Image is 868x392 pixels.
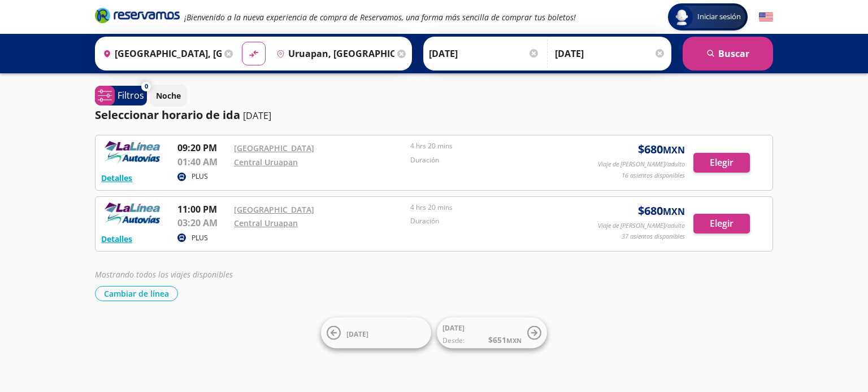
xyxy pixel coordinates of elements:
[192,233,208,243] p: PLUS
[95,107,240,124] p: Seleccionar horario de ida
[663,205,685,218] small: MXN
[101,202,163,225] img: RESERVAMOS
[177,202,228,216] p: 11:00 PM
[101,233,132,245] button: Detalles
[118,89,144,102] p: Filtros
[488,334,522,346] span: $ 651
[243,109,271,122] p: [DATE]
[598,160,685,169] p: Viaje de [PERSON_NAME]/adulto
[177,141,228,155] p: 09:20 PM
[101,172,132,184] button: Detalles
[321,318,431,349] button: [DATE]
[98,39,222,68] input: Buscar Origen
[638,141,685,158] span: $ 680
[506,336,522,345] small: MXN
[346,329,368,338] span: [DATE]
[693,153,750,173] button: Elegir
[759,10,773,24] button: English
[234,218,298,228] a: Central Uruapan
[410,202,581,213] p: 4 hrs 20 mins
[442,323,465,333] span: [DATE]
[622,232,685,241] p: 37 asientos disponibles
[663,144,685,156] small: MXN
[598,221,685,231] p: Viaje de [PERSON_NAME]/adulto
[145,82,148,91] span: 0
[683,37,773,71] button: Buscar
[234,204,314,215] a: [GEOGRAPHIC_DATA]
[101,141,163,164] img: RESERVAMOS
[234,143,314,153] a: [GEOGRAPHIC_DATA]
[442,336,465,346] span: Desde:
[95,269,233,280] em: Mostrando todos los viajes disponibles
[95,7,180,24] i: Brand Logo
[555,39,666,68] input: Opcional
[177,216,228,230] p: 03:20 AM
[638,202,685,219] span: $ 680
[429,39,540,68] input: Elegir Fecha
[693,214,750,234] button: Elegir
[410,141,581,151] p: 4 hrs 20 mins
[177,155,228,169] p: 01:40 AM
[95,286,178,301] button: Cambiar de línea
[150,85,187,107] button: Noche
[437,318,547,349] button: [DATE]Desde:$651MXN
[192,171,208,182] p: PLUS
[184,12,576,23] em: ¡Bienvenido a la nueva experiencia de compra de Reservamos, una forma más sencilla de comprar tus...
[95,7,180,27] a: Brand Logo
[234,157,298,168] a: Central Uruapan
[272,39,395,68] input: Buscar Destino
[156,90,181,102] p: Noche
[410,155,581,165] p: Duración
[693,11,745,23] span: Iniciar sesión
[622,171,685,180] p: 16 asientos disponibles
[95,86,147,105] button: 0Filtros
[410,216,581,226] p: Duración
